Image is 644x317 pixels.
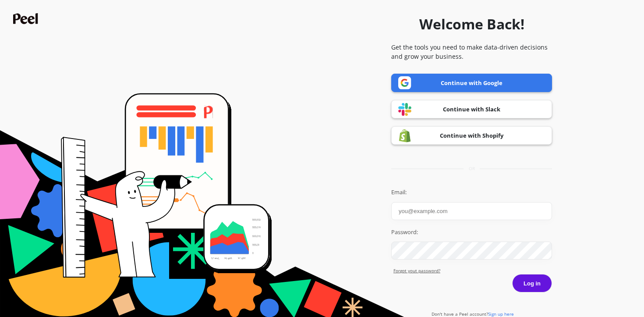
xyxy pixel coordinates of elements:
[419,14,524,35] h1: Welcome Back!
[432,311,514,317] a: Don't have a Peel account?Sign up here
[391,43,552,61] p: Get the tools you need to make data-driven decisions and grow your business.
[391,74,552,92] a: Continue with Google
[398,103,411,116] img: Slack logo
[391,228,552,237] label: Password:
[391,165,552,172] div: or
[13,13,40,24] img: Peel
[391,126,552,145] a: Continue with Shopify
[391,188,552,197] label: Email:
[398,76,411,89] img: Google logo
[391,202,552,220] input: you@example.com
[391,100,552,118] a: Continue with Slack
[488,311,514,317] span: Sign up here
[393,267,552,274] a: Forgot yout password?
[398,129,411,142] img: Shopify logo
[512,274,552,292] button: Log in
